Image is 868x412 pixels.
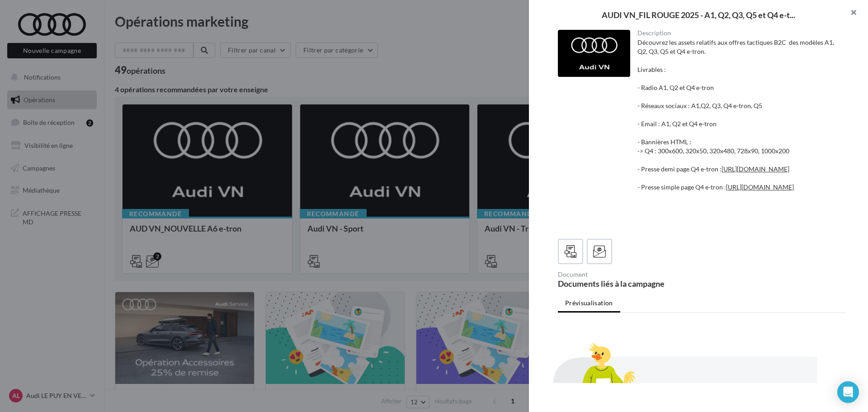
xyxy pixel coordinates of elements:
div: Document [558,271,698,278]
div: Découvrez les assets relatifs aux offres tactiques B2C des modèles A1, Q2, Q3, Q5 et Q4 e-tron. L... [637,38,840,228]
span: AUDI VN_FIL ROUGE 2025 - A1, Q2, Q3, Q5 et Q4 e-t... [602,11,795,19]
div: Description [637,30,840,36]
a: [URL][DOMAIN_NAME] [722,165,789,173]
div: Documents liés à la campagne [558,279,698,288]
div: Open Intercom Messenger [837,381,859,403]
a: [URL][DOMAIN_NAME] [726,183,794,191]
